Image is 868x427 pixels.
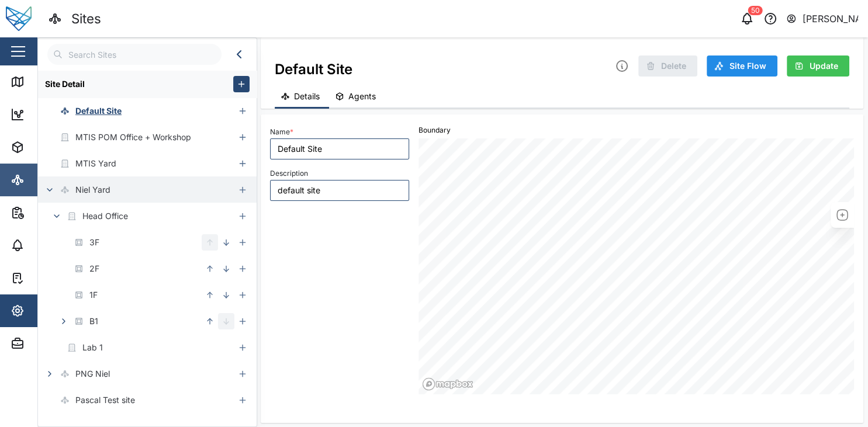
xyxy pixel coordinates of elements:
[30,304,72,317] div: Settings
[30,173,58,186] div: Sites
[47,44,222,65] input: Search Sites
[45,78,219,91] div: Site Detail
[82,341,103,354] div: Lab 1
[30,272,63,284] div: Tasks
[89,236,99,249] div: 3F
[89,262,99,275] div: 2F
[348,92,376,100] span: Agents
[6,6,32,32] img: Main Logo
[275,51,352,80] div: Default Site
[810,56,838,76] span: Update
[707,55,777,77] a: Site Flow
[270,128,293,136] label: Name
[89,315,98,328] div: B1
[89,289,98,301] div: 1F
[30,141,67,154] div: Assets
[75,367,110,380] div: PNG Niel
[82,210,128,223] div: Head Office
[30,337,65,350] div: Admin
[803,12,859,26] div: [PERSON_NAME]
[30,239,67,252] div: Alarms
[748,6,763,15] div: 50
[30,108,83,121] div: Dashboard
[729,56,766,76] span: Site Flow
[75,394,135,407] div: Pascal Test site
[75,157,116,170] div: MTIS Yard
[75,131,191,144] div: MTIS POM Office + Workshop
[294,92,320,100] span: Details
[75,105,122,117] div: Default Site
[71,9,101,29] div: Sites
[75,183,110,196] div: Niel Yard
[30,206,70,219] div: Reports
[787,55,849,77] button: Update
[419,125,854,136] div: Boundary
[270,169,308,178] label: Description
[422,377,473,391] a: Mapbox logo
[786,11,859,27] button: [PERSON_NAME]
[30,75,57,88] div: Map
